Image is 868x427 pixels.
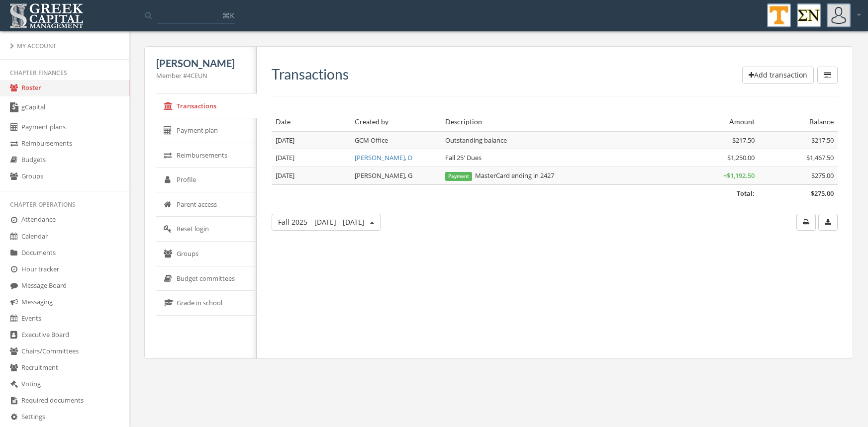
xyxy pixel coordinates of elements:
[445,171,554,180] span: MasterCard ending in 2427
[156,168,257,192] a: Profile
[314,217,365,227] span: [DATE] - [DATE]
[445,172,472,181] span: Payment
[278,217,365,227] span: Fall 2025
[445,117,675,127] div: Description
[222,10,234,20] span: ⌘K
[156,143,257,168] a: Reimbursements
[156,217,257,242] a: Reset login
[272,67,349,82] h3: Transactions
[156,94,257,119] a: Transactions
[355,153,412,162] a: [PERSON_NAME], D
[445,153,482,162] span: Fall 25' Dues
[187,71,207,80] span: 4CEUN
[763,117,834,127] div: Balance
[276,117,347,127] div: Date
[272,214,381,231] button: Fall 2025[DATE] - [DATE]
[272,167,351,184] td: [DATE]
[156,192,257,217] a: Parent access
[355,117,437,127] div: Created by
[811,189,834,198] span: $275.00
[156,71,245,81] div: Member #
[272,184,759,202] td: Total:
[10,42,119,50] div: My Account
[727,153,755,162] span: $1,250.00
[156,57,235,69] span: [PERSON_NAME]
[156,118,257,143] a: Payment plan
[156,266,257,291] a: Budget committees
[811,136,834,145] span: $217.50
[156,242,257,266] a: Groups
[732,136,755,145] span: $217.50
[441,131,679,149] td: Outstanding balance
[272,149,351,167] td: [DATE]
[156,291,257,316] a: Grade in school
[272,131,351,149] td: [DATE]
[742,67,814,84] button: Add transaction
[351,131,441,149] td: GCM Office
[811,171,834,180] span: $275.00
[723,171,755,180] span: + $1,192.50
[806,153,834,162] span: $1,467.50
[683,117,754,127] div: Amount
[355,171,412,180] span: [PERSON_NAME], G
